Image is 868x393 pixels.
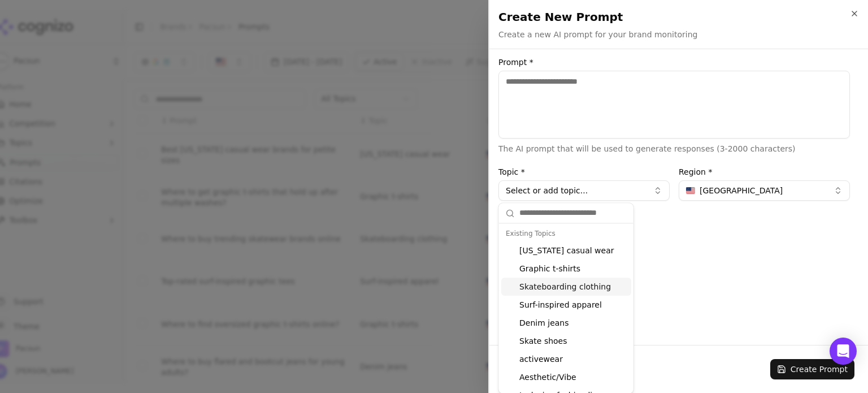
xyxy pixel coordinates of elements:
div: Surf-inspired apparel [501,296,631,314]
div: Graphic t-shirts [501,260,631,278]
label: Topic * [498,168,670,176]
div: Skate shoes [501,332,631,350]
span: [GEOGRAPHIC_DATA] [700,185,783,196]
h2: Create New Prompt [498,9,859,25]
div: Aesthetic/Vibe [501,368,631,386]
button: Create Prompt [770,359,854,379]
label: Prompt * [498,58,850,66]
div: Suggestions [499,223,633,393]
div: Existing Topics [501,226,631,241]
p: The AI prompt that will be used to generate responses (3-2000 characters) [498,143,850,154]
label: Region * [679,168,850,176]
p: Create a new AI prompt for your brand monitoring [498,29,697,40]
div: Skateboarding clothing [501,278,631,296]
img: United States [686,187,695,194]
div: Denim jeans [501,314,631,332]
button: Select or add topic... [498,180,670,201]
div: [US_STATE] casual wear [501,241,631,260]
div: activewear [501,350,631,368]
